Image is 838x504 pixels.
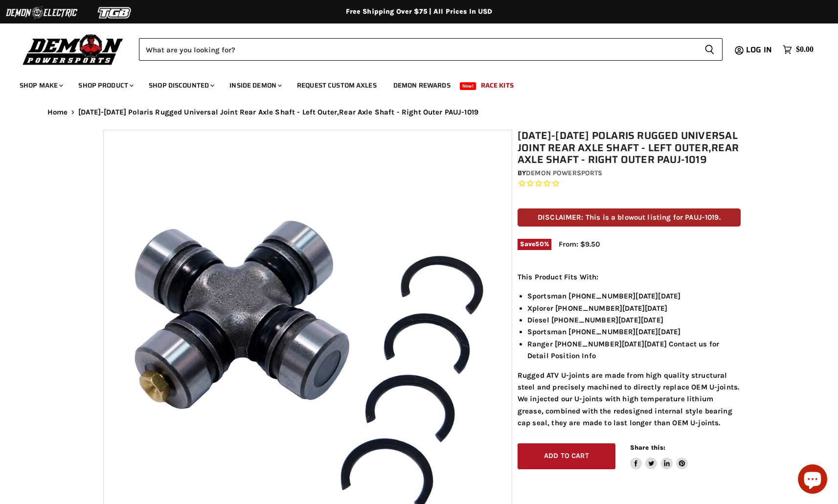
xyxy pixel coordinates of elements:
[518,208,741,227] p: DISCLAIMER: This is a blowout listing for PAUJ-1019.
[78,3,152,22] img: TGB Logo 2
[460,82,476,90] span: New!
[139,38,697,61] input: Search
[5,3,78,22] img: Demon Electric Logo 2
[527,338,741,362] li: Ranger [PHONE_NUMBER][DATE][DATE] Contact us for Detail Position Info
[796,45,814,54] span: $0.00
[527,290,741,302] li: Sportsman [PHONE_NUMBER][DATE][DATE]
[386,75,458,95] a: Demon Rewards
[518,168,741,179] div: by
[518,271,741,429] div: Rugged ATV U-joints are made from high quality structural steel and precisely machined to directl...
[527,314,741,326] li: Diesel [PHONE_NUMBER][DATE][DATE]
[290,75,384,95] a: Request Custom Axles
[518,179,741,189] span: Rated 0.0 out of 5 stars 0 reviews
[28,7,811,16] div: Free Shipping Over $75 | All Prices In USD
[47,108,68,116] a: Home
[78,108,478,116] span: [DATE]-[DATE] Polaris Rugged Universal Joint Rear Axle Shaft - Left Outer,Rear Axle Shaft - Right...
[742,46,778,54] a: Log in
[746,44,772,56] span: Log in
[518,239,551,250] span: Save %
[630,443,688,469] aside: Share this:
[518,443,615,469] button: Add to cart
[141,75,220,95] a: Shop Discounted
[527,326,741,338] li: Sportsman [PHONE_NUMBER][DATE][DATE]
[20,32,127,67] img: Demon Powersports
[526,169,602,177] a: Demon Powersports
[630,444,665,451] span: Share this:
[139,38,723,61] form: Product
[12,71,811,95] ul: Main menu
[535,240,544,248] span: 50
[71,75,139,95] a: Shop Product
[518,130,741,166] h1: [DATE]-[DATE] Polaris Rugged Universal Joint Rear Axle Shaft - Left Outer,Rear Axle Shaft - Right...
[697,38,723,61] button: Search
[544,452,589,460] span: Add to cart
[559,240,600,249] span: From: $9.50
[795,464,830,496] inbox-online-store-chat: Shopify online store chat
[28,108,811,116] nav: Breadcrumbs
[12,75,69,95] a: Shop Make
[474,75,521,95] a: Race Kits
[222,75,288,95] a: Inside Demon
[778,43,818,57] a: $0.00
[518,271,741,283] p: This Product Fits With:
[527,302,741,314] li: Xplorer [PHONE_NUMBER][DATE][DATE]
